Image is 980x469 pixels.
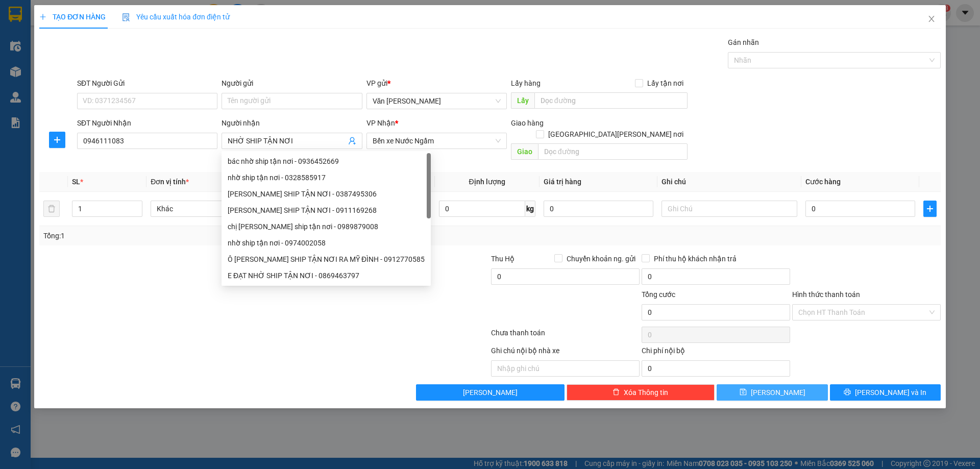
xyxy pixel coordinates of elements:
div: QUỲNH NHỜ SHIP TẬN NƠI - 0911169268 [222,202,431,218]
input: Nhập ghi chú [491,360,640,377]
div: Ghi chú nội bộ nhà xe [491,345,640,360]
span: Lấy tận nơi [643,78,688,89]
span: TẠO ĐƠN HÀNG [39,13,106,21]
span: Chuyển khoản ng. gửi [562,253,640,264]
span: close [927,15,936,23]
button: printer[PERSON_NAME] và In [830,384,941,401]
span: plus [924,205,936,213]
div: nhờ ship tận nơi - 0328585917 [228,172,425,183]
span: Giao hàng [511,119,544,127]
div: nhờ ship tận nơi - 0328585917 [222,169,431,186]
div: nhờ ship tận nơi - 0974002058 [222,235,431,251]
span: Giao [511,143,538,160]
span: Tổng cước [642,290,675,299]
span: plus [50,136,65,144]
div: [PERSON_NAME] SHIP TẬN NƠI - 0387495306 [228,188,425,200]
label: Hình thức thanh toán [792,290,860,299]
button: save[PERSON_NAME] [717,384,827,401]
span: Lấy [511,92,534,109]
span: user-add [348,137,356,145]
div: Người nhận [222,117,362,129]
span: Xóa Thông tin [624,387,668,398]
button: delete [43,201,60,217]
span: Định lượng [469,178,505,186]
div: E ĐẠT NHỜ SHIP TẬN NƠI - 0869463797 [228,270,425,281]
span: [PERSON_NAME] [751,387,805,398]
span: save [740,388,747,397]
div: [PERSON_NAME] SHIP TẬN NƠI - 0911169268 [228,205,425,216]
th: Ghi chú [657,172,801,192]
span: Bến xe Nước Ngầm [373,133,501,149]
input: Dọc đường [538,143,688,160]
span: Khác [157,201,280,216]
span: VP Nhận [366,119,395,127]
span: [PERSON_NAME] [463,387,518,398]
input: Ghi Chú [661,201,797,217]
span: [PERSON_NAME] và In [855,387,926,398]
span: Phí thu hộ khách nhận trả [650,253,741,264]
span: Thu Hộ [491,255,514,263]
span: plus [39,13,46,20]
span: delete [612,388,620,397]
input: 0 [544,201,653,217]
button: plus [49,132,65,148]
div: Người gửi [222,78,362,89]
span: Văn phòng Quỳnh Lưu [373,93,501,109]
div: Ô [PERSON_NAME] SHIP TẬN NƠI RA MỸ ĐÌNH - 0912770585 [228,254,425,265]
span: Cước hàng [805,178,841,186]
div: QUÂN NHỜ SHIP TẬN NƠI - 0387495306 [222,186,431,202]
button: deleteXóa Thông tin [567,384,715,401]
button: plus [923,201,937,217]
div: SĐT Người Nhận [77,117,217,129]
label: Gán nhãn [728,38,759,46]
div: nhờ ship tận nơi - 0974002058 [228,237,425,249]
span: printer [844,388,851,397]
input: Dọc đường [534,92,688,109]
span: kg [525,201,535,217]
div: Chưa thanh toán [490,327,641,345]
div: Chi phí nội bộ [642,345,790,360]
div: SĐT Người Gửi [77,78,217,89]
span: Đơn vị tính [151,178,189,186]
span: SL [72,178,80,186]
span: Lấy hàng [511,79,541,87]
div: bác nhờ ship tận nơi - 0936452669 [228,156,425,167]
div: chị mai nhờ ship tận nơi - 0989879008 [222,218,431,235]
img: icon [122,13,130,21]
button: Close [917,5,946,34]
div: Ô HIỆU NHỜ SHIP TẬN NƠI RA MỸ ĐÌNH - 0912770585 [222,251,431,267]
button: [PERSON_NAME] [416,384,565,401]
div: VP gửi [366,78,507,89]
div: E ĐẠT NHỜ SHIP TẬN NƠI - 0869463797 [222,267,431,284]
span: Giá trị hàng [544,178,581,186]
div: Tổng: 1 [43,230,378,241]
div: bác nhờ ship tận nơi - 0936452669 [222,153,431,169]
span: Yêu cầu xuất hóa đơn điện tử [122,13,230,21]
div: chị [PERSON_NAME] ship tận nơi - 0989879008 [228,221,425,232]
span: [GEOGRAPHIC_DATA][PERSON_NAME] nơi [544,129,688,140]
